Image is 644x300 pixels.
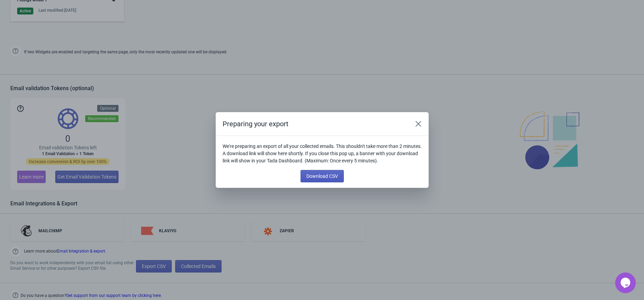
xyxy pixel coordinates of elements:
button: Download CSV [301,170,344,182]
p: We're preparing an export of all your collected emails. This shouldn't take more than 2 minutes. ... [223,143,422,164]
button: Close [412,118,425,130]
span: Download CSV [306,173,338,179]
iframe: chat widget [615,272,637,293]
h2: Preparing your export [223,119,405,129]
